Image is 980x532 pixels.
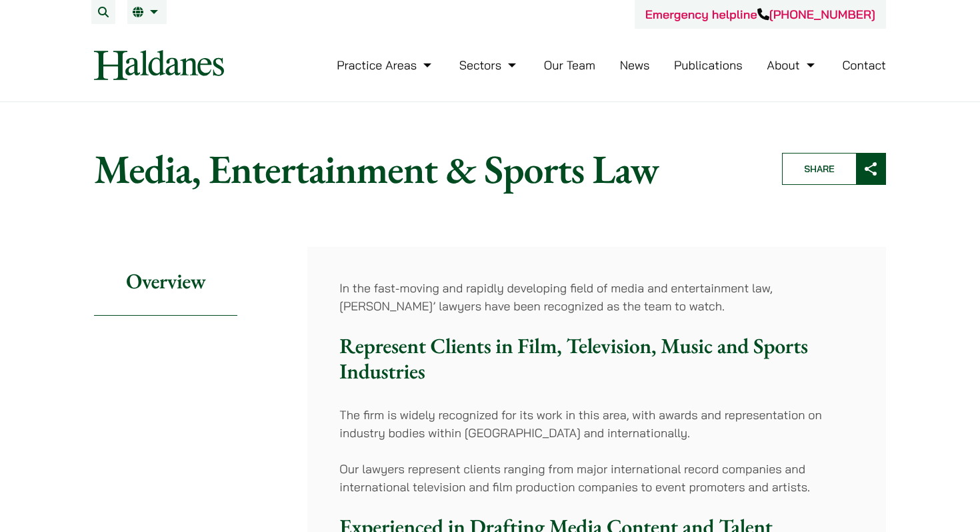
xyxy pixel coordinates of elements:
[339,279,854,315] p: In the fast-moving and rapidly developing field of media and entertainment law, [PERSON_NAME]’ la...
[133,7,161,17] a: EN
[783,154,856,184] span: Share
[94,247,237,316] h2: Overview
[782,153,886,185] button: Share
[339,333,854,384] h3: Represent Clients in Film, Television, Music and Sports Industries
[337,57,435,73] a: Practice Areas
[459,57,519,73] a: Sectors
[94,50,224,80] img: Logo of Haldanes
[842,57,886,73] a: Contact
[544,57,595,73] a: Our Team
[645,7,875,22] a: Emergency helpline[PHONE_NUMBER]
[94,145,759,193] h1: Media, Entertainment & Sports Law
[339,406,854,442] p: The firm is widely recognized for its work in this area, with awards and representation on indust...
[767,57,817,73] a: About
[339,460,854,496] p: Our lawyers represent clients ranging from major international record companies and international...
[674,57,743,73] a: Publications
[620,57,650,73] a: News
